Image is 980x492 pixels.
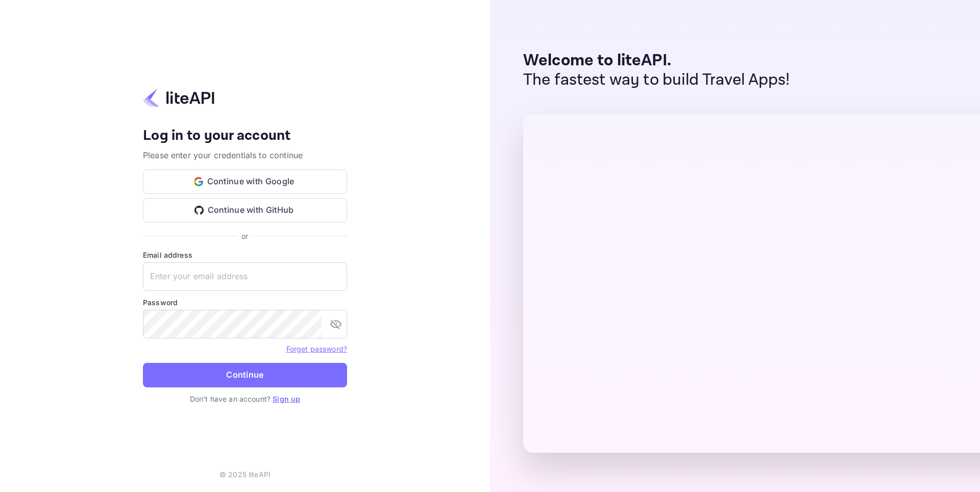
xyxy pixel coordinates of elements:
[143,198,347,223] button: Continue with GitHub
[273,395,300,403] a: Sign up
[143,169,347,194] button: Continue with Google
[326,314,346,334] button: toggle password visibility
[286,345,347,353] a: Forget password?
[143,393,347,404] p: Don't have an account?
[241,231,248,241] p: or
[523,51,790,70] p: Welcome to liteAPI.
[143,149,347,161] p: Please enter your credentials to continue
[143,127,347,145] h4: Log in to your account
[523,70,790,90] p: The fastest way to build Travel Apps!
[143,297,347,308] label: Password
[143,363,347,387] button: Continue
[143,88,214,108] img: liteapi
[143,250,347,260] label: Email address
[286,343,347,354] a: Forget password?
[143,262,347,291] input: Enter your email address
[219,469,271,480] p: © 2025 liteAPI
